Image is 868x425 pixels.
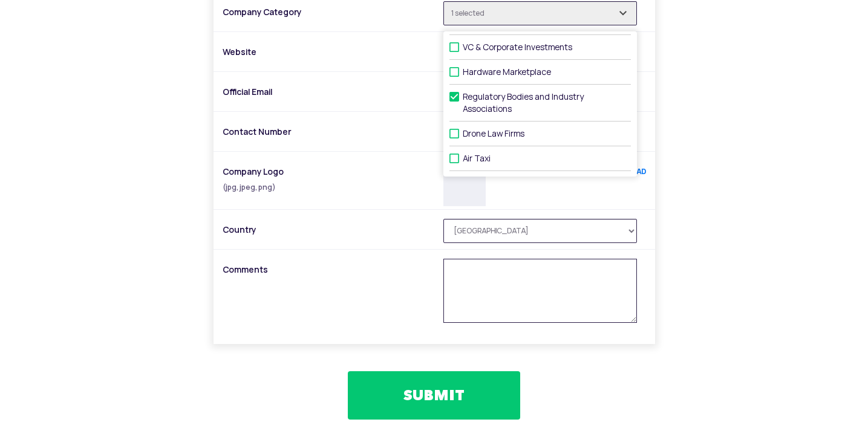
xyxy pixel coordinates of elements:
[449,60,631,85] label: Hardware Marketplace
[449,35,631,60] label: VC & Corporate Investments
[223,219,434,241] label: Country
[223,121,434,143] label: Contact Number
[223,41,434,63] label: Website
[223,161,434,198] label: Company Logo
[449,171,631,196] label: Events
[449,146,631,171] label: Air Taxi
[449,85,631,122] label: Regulatory Bodies and Industry Associations
[348,371,520,420] button: SUBMIT
[223,259,434,281] label: Comments
[223,1,434,23] label: Company Category
[449,122,631,146] label: Drone Law Firms
[223,177,425,198] div: (jpg, jpeg, png)
[443,1,637,25] input: Select Category
[223,81,434,103] label: Official Email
